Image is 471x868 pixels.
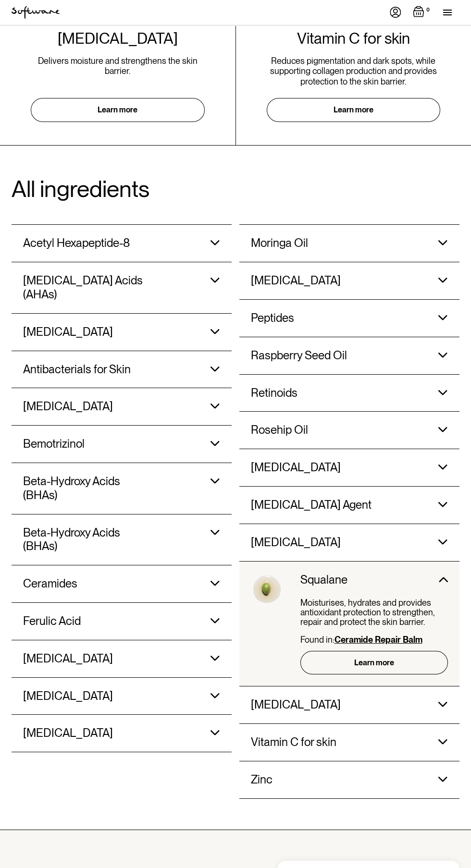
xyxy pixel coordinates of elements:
h3: [MEDICAL_DATA] [251,536,341,550]
a: Ceramide Repair Balm [335,635,422,645]
a: Open empty cart [413,6,432,19]
h3: [MEDICAL_DATA] [251,698,341,712]
h3: [MEDICAL_DATA] [251,274,341,288]
h3: [MEDICAL_DATA] [251,461,341,475]
h3: Acetyl Hexapeptide-8 [23,236,130,250]
h3: Vitamin C for skin [251,735,336,749]
h3: Rosehip Oil [251,423,308,437]
a: Learn more [300,651,448,674]
h3: Bemotrizinol [23,437,85,451]
h3: [MEDICAL_DATA] [23,325,113,339]
h3: [MEDICAL_DATA] [23,400,113,414]
h3: [MEDICAL_DATA] [23,652,113,666]
h3: Ceramides [23,577,77,591]
a: home [12,6,60,19]
h3: [MEDICAL_DATA] [23,689,113,703]
h2: [MEDICAL_DATA] [58,29,178,48]
h3: Raspberry Seed Oil [251,349,347,363]
h3: Zinc [251,773,273,787]
p: Delivers moisture and strengthens the skin barrier. [31,56,205,87]
h3: Peptides [251,311,294,325]
h3: [MEDICAL_DATA] Agent [251,498,372,512]
div: Moisturises, hydrates and provides antioxidant protection to strengthen, repair and protect the s... [300,598,448,635]
p: Found in: [300,635,448,645]
p: Reduces pigmentation and dark spots, while supporting collagen production and provides protection... [267,56,441,87]
a: Learn more [267,98,441,122]
h3: Beta-Hydroxy Acids (BHAs) [23,526,152,554]
h3: Ferulic Acid [23,614,81,628]
h2: Vitamin C for skin [297,29,410,48]
h2: All ingredients [12,176,459,202]
div: 0 [424,6,432,14]
h3: Moringa Oil [251,236,308,250]
h3: Retinoids [251,386,297,400]
h3: Squalane [300,573,347,587]
h3: [MEDICAL_DATA] Acids (AHAs) [23,274,152,302]
h3: Beta-Hydroxy Acids (BHAs) [23,475,152,502]
a: Learn more [31,98,205,122]
h3: Antibacterials for Skin [23,363,131,377]
img: Software Logo [12,6,60,19]
h3: [MEDICAL_DATA] [23,726,113,740]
